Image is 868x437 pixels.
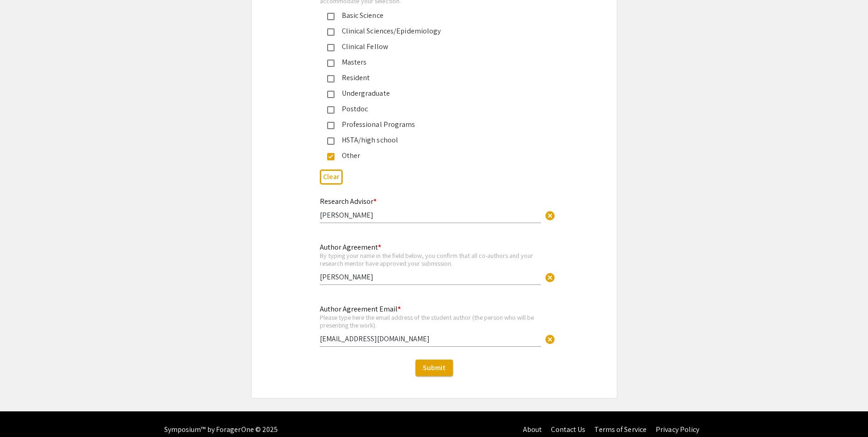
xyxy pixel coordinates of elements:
div: Professional Programs [334,119,527,130]
input: Type Here [320,272,541,282]
iframe: Chat [7,396,39,430]
mat-label: Author Agreement Email [320,304,401,314]
div: By typing your name in the field below, you confirm that all co-authors and your research mentor ... [320,251,541,268]
div: Please type here the email address of the student author (the person who will be presenting the w... [320,313,541,329]
a: Contact Us [551,425,585,434]
span: cancel [545,334,555,345]
button: Clear [320,169,343,185]
button: Clear [541,206,559,224]
div: Masters [334,57,527,68]
div: Other [334,150,527,161]
input: Type Here [320,334,541,344]
div: Clinical Sciences/Epidemiology [334,26,527,37]
button: Clear [541,329,559,348]
mat-label: Author Agreement [320,242,381,252]
span: cancel [545,272,555,283]
div: Resident [334,72,527,83]
mat-label: Research Advisor [320,197,377,206]
div: HSTA/high school [334,135,527,146]
button: Clear [541,268,559,286]
div: Basic Science [334,10,527,21]
div: Undergraduate [334,88,527,99]
button: Submit [415,360,453,376]
div: Postdoc [334,104,527,115]
span: cancel [545,210,555,221]
input: Type Here [320,210,541,220]
a: Privacy Policy [656,425,699,434]
a: Terms of Service [594,425,647,434]
a: About [523,425,542,434]
div: Clinical Fellow [334,41,527,52]
span: Submit [423,363,446,372]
